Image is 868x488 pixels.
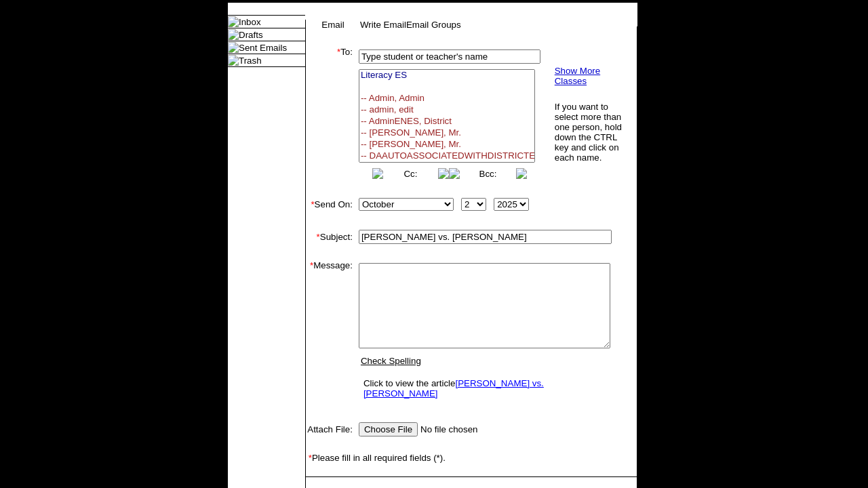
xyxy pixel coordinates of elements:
[321,20,344,30] a: Email
[360,20,406,30] a: Write Email
[353,237,353,237] img: spacer.gif
[359,70,534,81] option: Literacy ES
[228,42,239,53] img: folder_icon.gif
[359,116,534,127] option: -- AdminENES, District
[438,168,449,179] img: button_right.png
[353,333,353,333] img: spacer.gif
[306,227,353,247] td: Subject:
[239,56,262,66] a: Trash
[555,66,600,86] a: Show More Classes
[306,420,353,439] td: Attach File:
[353,204,353,205] img: spacer.gif
[353,429,353,430] img: spacer.gif
[359,127,534,139] option: -- [PERSON_NAME], Mr.
[306,406,319,420] img: spacer.gif
[479,169,497,179] a: Bcc:
[306,477,316,487] img: spacer.gif
[361,356,421,366] a: Check Spelling
[239,30,263,40] a: Drafts
[372,168,383,179] img: button_left.png
[516,168,527,179] img: button_right.png
[239,43,287,53] a: Sent Emails
[306,260,353,406] td: Message:
[306,195,353,213] td: Send On:
[359,104,534,116] option: -- admin, edit
[403,169,417,179] a: Cc:
[306,453,637,463] td: Please fill in all required fields (*).
[306,47,353,182] td: To:
[306,182,319,195] img: spacer.gif
[228,29,239,40] img: folder_icon.gif
[239,17,261,27] a: Inbox
[554,101,626,163] td: If you want to select more than one person, hold down the CTRL key and click on each name.
[363,378,544,399] a: [PERSON_NAME] vs. [PERSON_NAME]
[306,439,319,453] img: spacer.gif
[359,150,534,162] option: -- DAAUTOASSOCIATEDWITHDISTRICTEN, DAAUTOASSOCIATEDWITHDISTRICTEN
[228,55,239,66] img: folder_icon.gif
[353,111,356,118] img: spacer.gif
[306,247,319,260] img: spacer.gif
[449,168,460,179] img: button_left.png
[306,463,319,476] img: spacer.gif
[359,139,534,150] option: -- [PERSON_NAME], Mr.
[359,93,534,104] option: -- Admin, Admin
[228,16,239,27] img: folder_icon.gif
[306,213,319,227] img: spacer.gif
[406,20,461,30] a: Email Groups
[360,375,609,402] td: Click to view the article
